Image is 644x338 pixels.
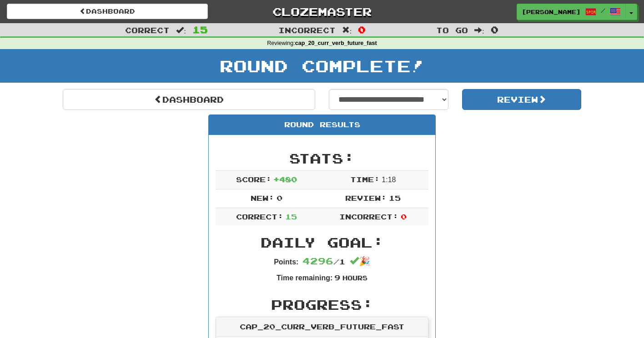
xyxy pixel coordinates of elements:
span: Incorrect: [339,212,398,221]
span: / 1 [302,257,345,266]
span: 15 [285,212,297,221]
span: 15 [192,24,208,35]
span: To go [436,25,468,35]
strong: Time remaining: [277,274,332,282]
a: Dashboard [7,4,208,19]
span: : [342,26,352,34]
span: : [176,26,186,34]
a: Clozemaster [221,4,423,20]
span: Correct: [236,212,283,221]
strong: cap_20_curr_verb_future_fast [295,40,377,46]
span: 0 [277,194,282,202]
a: Dashboard [63,89,315,110]
h2: Progress: [216,297,428,312]
h2: Stats: [216,151,428,166]
span: New: [251,194,274,202]
span: 0 [491,24,498,35]
span: Incorrect [278,25,336,35]
span: 15 [389,194,401,202]
span: [PERSON_NAME] [522,8,581,16]
div: cap_20_curr_verb_future_fast [216,317,428,337]
strong: Points: [274,258,298,266]
span: Review: [345,194,387,202]
a: [PERSON_NAME] / [517,4,626,20]
span: 4296 [302,255,333,266]
button: Review [462,89,582,110]
span: Time: [350,175,380,184]
span: Score: [236,175,272,184]
span: : [474,26,484,34]
h2: Daily Goal: [216,235,428,250]
span: / [601,7,605,14]
span: 9 [334,273,340,282]
span: 🎉 [350,256,370,266]
span: + 480 [273,175,297,184]
span: 0 [401,212,407,221]
div: Round Results [209,115,435,135]
h1: Round Complete! [3,57,641,75]
span: 0 [358,24,366,35]
span: Correct [125,25,170,35]
small: Hours [342,274,367,282]
span: 1 : 18 [382,176,396,184]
